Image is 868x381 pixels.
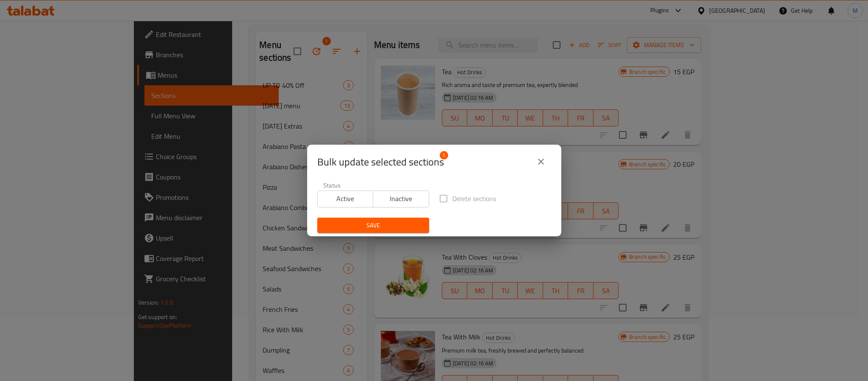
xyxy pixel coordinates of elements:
[317,190,374,207] button: Active
[317,155,444,169] span: Selected section count
[321,193,370,205] span: Active
[452,193,496,204] span: Delete sections
[317,218,429,233] button: Save
[324,220,422,231] span: Save
[440,151,448,160] span: 1
[377,193,426,205] span: Inactive
[373,190,429,207] button: Inactive
[531,151,551,172] button: close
